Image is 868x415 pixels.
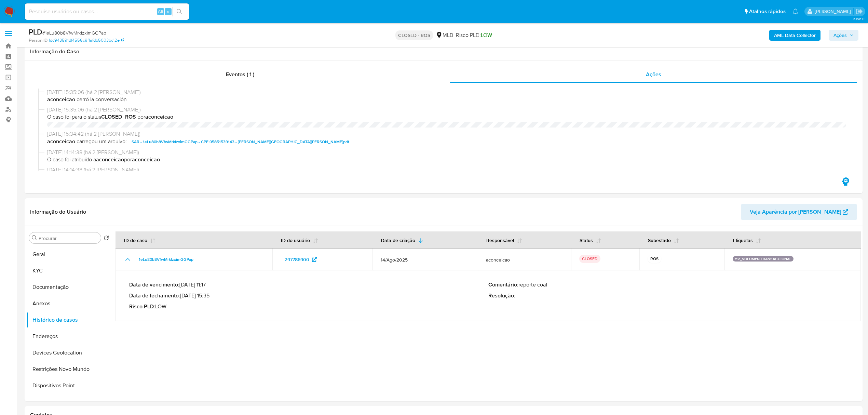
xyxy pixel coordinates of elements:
[769,30,820,41] button: AML Data Collector
[741,204,857,220] button: Veja Aparência por [PERSON_NAME]
[47,166,846,174] span: [DATE] 14:14:38 (há 2 [PERSON_NAME])
[30,209,86,215] h1: Informação do Usuário
[646,70,661,78] span: Ações
[26,295,112,312] button: Anexos
[47,113,846,121] span: O caso foi para o status por
[128,138,353,146] button: SAR - 1eLu80b8VfwMrkIzximGGPap - CPF 05851539143 - [PERSON_NAME][GEOGRAPHIC_DATA][PERSON_NAME]pdf
[77,138,127,146] span: carregou um arquivo:
[436,31,453,39] div: MLB
[26,312,112,328] button: Histórico de casos
[26,377,112,394] button: Dispositivos Point
[39,235,98,241] input: Procurar
[815,8,853,15] p: jhonata.costa@mercadolivre.com
[145,113,173,121] b: aconceicao
[792,9,798,14] a: Notificações
[47,96,846,103] span: cerró la conversación
[132,138,349,146] span: SAR - 1eLu80b8VfwMrkIzximGGPap - CPF 05851539143 - [PERSON_NAME][GEOGRAPHIC_DATA][PERSON_NAME]pdf
[104,235,109,243] button: Retornar ao pedido padrão
[456,31,492,39] span: Risco PLD:
[26,394,112,410] button: Adiantamentos de Dinheiro
[32,235,37,241] button: Procurar
[42,29,106,36] span: # 1eLu80b8VfwMrkIzximGGPap
[226,70,254,78] span: Eventos ( 1 )
[26,263,112,279] button: KYC
[26,279,112,295] button: Documentação
[47,138,75,146] b: aconceicao
[47,95,77,103] b: aconceicao
[26,246,112,263] button: Geral
[158,8,163,15] span: Alt
[47,89,846,96] span: [DATE] 15:35:06 (há 2 [PERSON_NAME])
[829,30,858,41] button: Ações
[49,37,124,43] a: fdc943591df4556c9f1afdb5003bc12e
[167,8,169,15] span: s
[25,7,189,16] input: Pesquise usuários ou casos...
[26,328,112,345] button: Endereços
[96,156,124,163] b: aconceicao
[47,149,846,156] span: [DATE] 14:14:38 (há 2 [PERSON_NAME])
[774,30,816,41] b: AML Data Collector
[856,8,863,15] a: Sair
[395,30,433,40] p: CLOSED - ROS
[172,7,186,16] button: search-icon
[101,113,136,121] b: CLOSED_ROS
[26,345,112,361] button: Devices Geolocation
[29,26,42,37] b: PLD
[47,156,846,163] span: O caso foi atribuído a por
[29,37,48,43] b: Person ID
[47,106,846,113] span: [DATE] 15:35:06 (há 2 [PERSON_NAME])
[47,130,846,138] span: [DATE] 15:34:42 (há 2 [PERSON_NAME])
[749,8,786,15] span: Atalhos rápidos
[26,361,112,377] button: Restrições Novo Mundo
[750,204,841,220] span: Veja Aparência por [PERSON_NAME]
[30,48,857,55] h1: Informação do Caso
[132,156,160,163] b: aconceicao
[833,30,847,41] span: Ações
[481,31,492,39] span: LOW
